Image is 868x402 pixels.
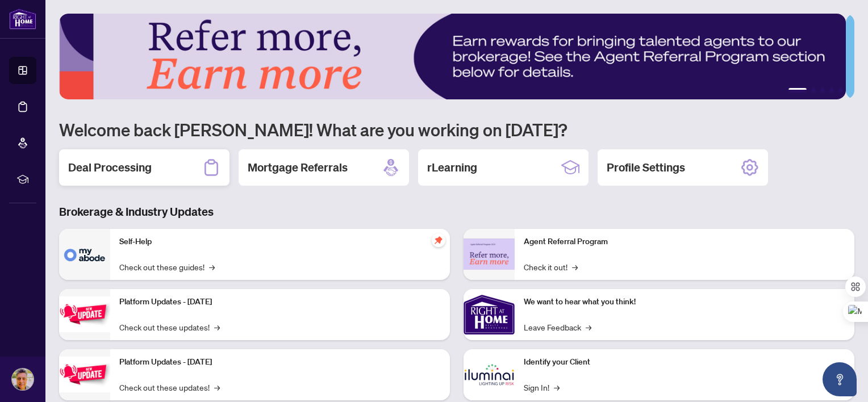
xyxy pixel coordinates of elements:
img: Agent Referral Program [464,238,515,270]
img: Profile Icon [12,368,34,390]
button: Open asap [823,362,857,396]
button: 2 [811,88,816,93]
h1: Welcome back [PERSON_NAME]! What are you working on [DATE]? [59,119,854,140]
a: Check out these updates!→ [119,381,220,393]
span: → [554,381,560,393]
a: Leave Feedback→ [524,321,591,333]
h2: Profile Settings [607,160,685,175]
img: logo [9,9,36,30]
img: We want to hear what you think! [464,289,515,340]
h2: rLearning [427,160,477,175]
p: Platform Updates - [DATE] [119,296,441,308]
button: 3 [820,88,825,93]
p: We want to hear what you think! [524,296,845,308]
h2: Deal Processing [68,160,152,175]
a: Check out these guides!→ [119,261,215,273]
h2: Mortgage Referrals [248,160,348,175]
span: → [214,381,220,393]
span: → [586,321,591,333]
a: Sign In!→ [524,381,560,393]
h3: Brokerage & Industry Updates [59,204,854,220]
button: 4 [829,88,834,93]
span: → [209,261,215,273]
p: Platform Updates - [DATE] [119,356,441,368]
button: 1 [788,88,807,93]
span: pushpin [432,233,445,247]
img: Platform Updates - July 8, 2025 [59,357,110,392]
span: → [214,321,220,333]
a: Check it out!→ [524,261,578,273]
button: 5 [838,88,843,93]
img: Identify your Client [464,349,515,400]
img: Slide 0 [59,14,846,99]
p: Self-Help [119,236,441,248]
span: → [572,261,578,273]
a: Check out these updates!→ [119,321,220,333]
img: Self-Help [59,229,110,280]
img: Platform Updates - July 21, 2025 [59,296,110,332]
p: Identify your Client [524,356,845,368]
p: Agent Referral Program [524,236,845,248]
